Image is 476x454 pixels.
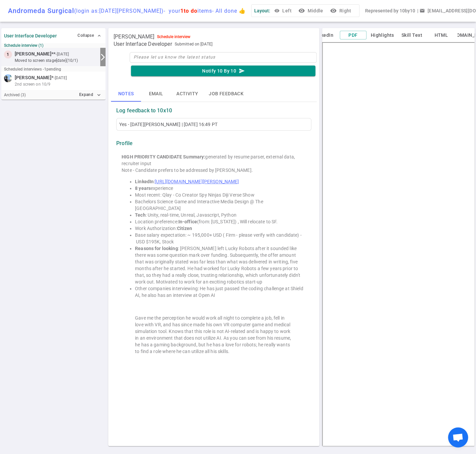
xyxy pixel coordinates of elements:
[428,31,455,39] button: HTML
[116,107,172,114] strong: Log feedback to 10x10
[141,86,171,102] button: Email
[4,43,103,48] small: Schedule interview (1)
[399,31,425,39] button: Skill Text
[97,33,102,38] span: expand_less
[99,53,107,61] i: arrow_forward_ios
[448,427,468,447] div: Open chat
[96,92,102,98] i: expand_more
[122,167,306,174] div: Note - Candidate prefers to be addressed by [PERSON_NAME].
[135,212,306,218] li: : Unity, real-time, Unreal, Javascript, Python
[419,8,425,13] span: email
[239,68,245,74] i: send
[135,186,151,191] strong: 8 years
[157,34,190,39] div: Schedule interview
[274,8,280,13] span: visibility
[116,140,133,147] strong: Profile
[254,8,270,13] span: Layout:
[369,31,396,39] button: Highlights
[330,7,336,14] i: visibility
[135,192,306,198] li: Most recent: Qlay - Co Creator Spy Ninjas Diji Verse Show
[135,315,293,355] blockquote: Gave me the perception he would work all night to complete a job, fell in love with VR, and has s...
[135,218,306,225] li: Location preference: (from: [US_STATE]) , Will relocate to SF.
[4,93,26,97] small: Archived ( 3 )
[135,285,306,299] li: Other companies interviewing: He has just passed the coding challenge at Shield AI, he also has a...
[119,121,308,128] div: Yes - [DATE][PERSON_NAME] | [DATE] 16:49 PT
[273,5,294,17] button: Left
[111,86,317,102] div: basic tabs example
[8,7,246,15] div: Andromeda Surgical
[135,212,146,218] strong: Tech
[135,178,306,185] li: :
[114,33,154,40] span: [PERSON_NAME]
[155,179,239,184] a: [URL][DOMAIN_NAME][PERSON_NAME]
[171,86,203,102] button: Activity
[114,41,172,47] span: User Interface Developer
[328,5,354,17] button: visibilityRight
[15,81,50,87] span: 2nd screen on 10/9
[15,74,51,81] span: [PERSON_NAME]
[76,31,103,40] button: Collapse
[298,7,305,14] i: visibility
[180,8,197,14] span: 1 to do
[164,8,246,14] span: - your items - All done 👍
[322,42,475,446] iframe: candidate_document_preview__iframe
[15,58,98,64] small: moved to Screen stage [DATE] (10/1)
[135,179,154,184] strong: LinkedIn
[135,225,306,232] li: Work Authorization:
[135,198,306,212] li: Bachelors Science Game and Interactive Media Design @ The [GEOGRAPHIC_DATA]
[340,31,366,40] button: PDF
[178,219,197,224] strong: In-office
[135,185,306,192] li: experience
[74,8,164,14] span: (login as: [DATE][PERSON_NAME] )
[4,33,57,38] strong: User Interface Developer
[310,31,337,39] button: LinkedIn
[4,67,61,72] small: Scheduled interviews - 1 pending
[55,51,69,57] small: - [DATE]
[131,66,315,77] button: Notify 10 By 10send
[77,90,103,100] button: Expandexpand_more
[135,246,178,251] strong: Reasons for looking
[15,50,51,58] span: [PERSON_NAME]
[177,226,192,231] strong: Citizen
[122,153,306,167] div: generated by resume parser, external data, recruiter input
[175,41,212,47] span: Submitted on [DATE]
[53,75,67,81] small: - [DATE]
[135,245,306,285] li: : [PERSON_NAME] left Lucky Robots after it sounded like there was some question mark over funding...
[122,154,205,159] strong: HIGH PRIORITY CANDIDATE Summary:
[4,74,12,82] img: c71242d41979be291fd4fc4e6bf8b5af
[4,50,12,59] div: 1
[135,232,306,245] li: Base salary expectation: ~ 195,000+ USD ( Firm - please verify with candidate) - USD $195K, Stock
[297,5,326,17] button: visibilityMiddle
[111,86,141,102] button: Notes
[203,86,249,102] button: Job feedback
